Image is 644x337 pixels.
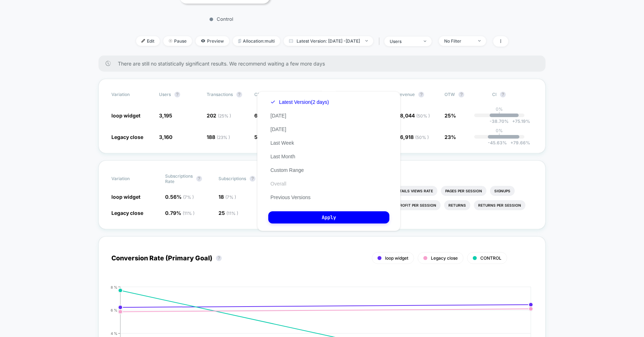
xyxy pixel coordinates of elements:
span: Variation [111,173,151,184]
button: ? [196,176,202,182]
span: | [377,36,384,47]
li: Profit Per Session [393,200,441,210]
span: Preview [196,36,229,46]
span: 75.19 % [509,119,530,124]
span: ( 7 % ) [225,194,236,200]
span: + [512,119,515,124]
span: CONTROL [480,255,501,261]
img: edit [141,39,145,43]
span: 202 [207,112,231,119]
li: Returns [444,200,470,210]
img: end [424,40,426,42]
span: Subscriptions [218,176,246,181]
img: rebalance [238,39,241,43]
span: 188 [207,134,230,140]
li: Returns Per Session [474,200,525,210]
span: ( 50 % ) [416,113,430,119]
p: 0% [496,128,503,133]
span: 3,195 [159,112,172,119]
p: 0% [496,106,503,112]
button: Apply [268,211,389,223]
button: ? [174,92,180,97]
div: No Filter [444,38,473,44]
span: + [510,140,513,145]
span: Transactions [207,92,233,97]
li: Pages Per Session [441,186,486,196]
p: | [499,112,500,117]
span: 6,918 [400,134,429,140]
tspan: 8 % [111,285,117,289]
span: Edit [136,36,160,46]
span: loop widget [385,255,408,261]
span: 25 [218,210,238,216]
p: | [499,133,500,139]
span: 23% [444,134,456,140]
tspan: 4 % [111,331,117,335]
span: ( 23 % ) [217,135,230,140]
span: ( 7 % ) [183,194,194,200]
span: 8,044 [400,112,430,119]
span: Subscriptions Rate [165,173,193,184]
span: CI [492,92,532,97]
span: 25% [444,112,456,119]
span: 18 [218,194,236,200]
span: ( 25 % ) [218,113,231,119]
span: 0.79 % [165,210,194,216]
span: ( 50 % ) [415,135,429,140]
p: Control [176,16,266,22]
span: 3,160 [159,134,172,140]
button: ? [216,255,222,261]
img: calendar [289,39,293,43]
span: Variation [111,92,151,97]
span: Legacy close [431,255,458,261]
span: £ [397,112,430,119]
button: Custom Range [268,167,306,173]
button: ? [458,92,464,97]
span: There are still no statistically significant results. We recommend waiting a few more days [118,61,531,67]
button: ? [250,176,255,182]
span: Latest Version: [DATE] - [DATE] [284,36,373,46]
span: 79.66 % [507,140,530,145]
span: Legacy close [111,210,143,216]
span: 0.56 % [165,194,194,200]
span: loop widget [111,194,140,200]
span: ( 11 % ) [226,211,238,216]
button: ? [500,92,506,97]
tspan: 6 % [111,308,117,312]
button: [DATE] [268,126,288,133]
button: Latest Version(2 days) [268,99,331,105]
button: ? [418,92,424,97]
span: Legacy close [111,134,143,140]
img: end [365,40,368,42]
div: users [390,39,418,44]
span: loop widget [111,112,140,119]
img: end [478,40,481,42]
span: Allocation: multi [233,36,280,46]
span: ( 11 % ) [183,211,194,216]
button: Last Week [268,140,296,146]
button: Overall [268,180,288,187]
button: Last Month [268,153,297,160]
span: -45.63 % [488,140,507,145]
button: [DATE] [268,112,288,119]
span: Pause [163,36,192,46]
span: OTW [444,92,484,97]
span: -38.70 % [490,119,509,124]
button: Previous Versions [268,194,313,201]
span: users [159,92,171,97]
button: ? [236,92,242,97]
span: £ [397,134,429,140]
li: Signups [490,186,515,196]
img: end [169,39,172,43]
